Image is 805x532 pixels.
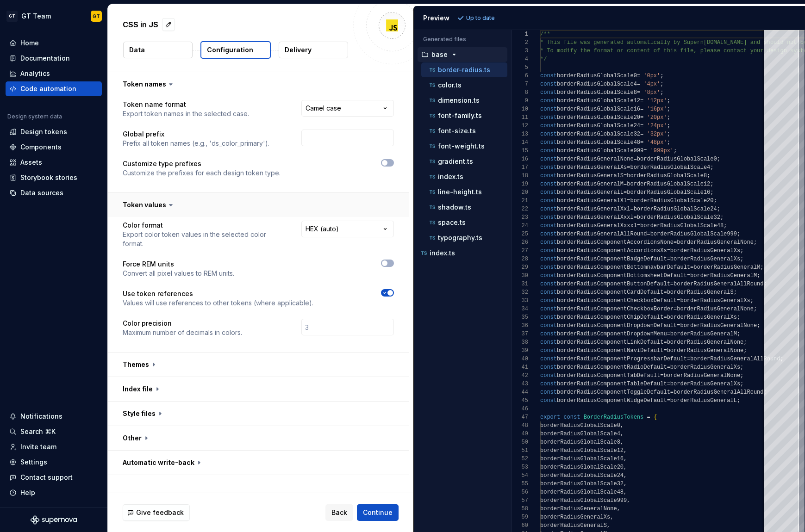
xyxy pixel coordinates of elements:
button: font-size.ts [421,126,507,136]
span: = [640,139,643,146]
div: 4 [512,55,528,63]
div: 2 [512,38,528,47]
span: ; [711,189,714,196]
span: ; [737,231,740,237]
p: base [431,51,448,58]
span: borderRadiusGlobalScale4 [630,164,711,171]
span: borderRadiusGlobalScale20 [630,198,714,204]
span: borderRadiusGeneralM [670,331,737,337]
div: 3 [512,47,528,55]
span: borderRadiusGlobalScale999 [557,148,643,154]
span: ; [754,306,757,312]
span: const [540,156,557,162]
span: borderRadiusGeneralNone [680,322,757,329]
span: = [677,322,680,329]
span: = [667,331,670,337]
span: borderRadiusGeneralXxxxl [557,223,637,229]
span: borderRadiusGeneralM [557,181,624,187]
span: borderRadiusGlobalScale0 [557,73,637,79]
button: Give feedback [123,504,190,521]
span: const [540,181,557,187]
p: Prefix all token names (e.g., 'ds_color_primary'). [123,139,269,148]
p: Token name format [123,100,249,109]
span: borderRadiusGlobalScale24 [557,123,640,129]
p: Delivery [285,45,312,55]
span: borderRadiusGlobalScale0 [637,156,717,162]
span: ; [720,214,724,221]
div: 34 [512,305,528,313]
span: borderRadiusGeneralL [557,189,624,196]
span: const [540,73,557,79]
span: borderRadiusComponentBottomnavbarDefault [557,264,690,271]
span: const [540,148,557,154]
button: Contact support [6,470,102,485]
div: 12 [512,122,528,130]
p: Up to date [466,14,495,22]
p: border-radius.ts [438,66,490,74]
div: 16 [512,155,528,163]
button: Configuration [200,41,271,59]
div: GT [93,12,100,20]
div: 38 [512,338,528,346]
p: Customize type prefixes [123,159,281,168]
span: = [640,131,643,137]
span: = [674,239,677,246]
span: borderRadiusComponentButtonDefault [557,281,670,287]
button: shadow.ts [421,202,507,212]
p: Configuration [207,45,253,55]
div: 17 [512,163,528,172]
span: = [637,89,640,96]
span: const [540,214,557,221]
p: Values will use references to other tokens (where applicable). [123,298,313,308]
span: const [540,247,557,254]
div: Preview [423,13,449,23]
span: borderRadiusGeneralXs [670,247,740,254]
div: 9 [512,97,528,105]
span: = [690,264,693,271]
span: const [540,206,557,212]
span: ; [737,314,740,321]
span: = [637,223,640,229]
span: ; [740,256,743,262]
div: 10 [512,105,528,113]
button: font-family.ts [421,111,507,121]
div: Settings [20,458,47,467]
span: = [640,98,643,104]
button: font-weight.ts [421,141,507,151]
span: ; [740,247,743,254]
div: 5 [512,63,528,72]
span: borderRadiusComponentBottomsheetDefault [557,272,687,279]
a: Design tokens [6,124,102,139]
p: Global prefix [123,130,269,139]
span: '20px' [647,114,667,121]
span: borderRadiusGeneralXs [680,297,750,304]
span: const [540,89,557,96]
button: base [418,49,507,60]
span: = [624,173,627,179]
span: const [540,164,557,171]
span: borderRadiusGlobalScale16 [627,189,711,196]
span: const [540,106,557,112]
p: index.ts [438,173,463,180]
span: '32px' [647,131,667,137]
span: = [670,281,674,287]
span: borderRadiusGeneralAllRound [557,231,647,237]
span: ; [750,297,754,304]
span: borderRadiusGlobalScale12 [557,98,640,104]
span: ; [661,89,664,96]
span: const [540,139,557,146]
span: borderRadiusGeneralM [694,264,761,271]
span: const [540,223,557,229]
p: CSS in JS [123,19,158,30]
p: Customize the prefixes for each design token type. [123,168,281,178]
span: ; [761,264,764,271]
button: dimension.ts [421,95,507,105]
span: = [640,106,643,112]
div: 1 [512,30,528,38]
button: Data [123,42,193,58]
span: ; [674,148,677,154]
a: Data sources [6,186,102,200]
div: 29 [512,263,528,272]
span: const [540,314,557,321]
span: borderRadiusComponentAccordionsXs [557,247,667,254]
